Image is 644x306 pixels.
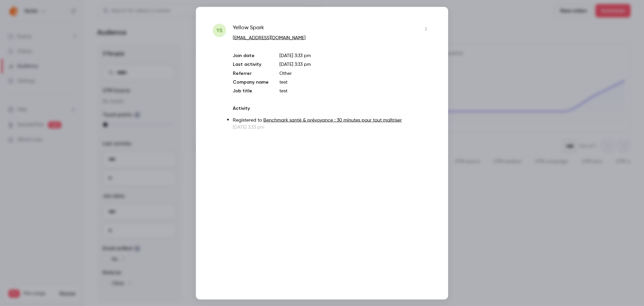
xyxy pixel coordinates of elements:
p: Join date [233,52,269,59]
a: [EMAIL_ADDRESS][DOMAIN_NAME] [233,35,306,40]
p: Registered to [233,117,431,124]
p: test [279,79,431,85]
span: Yellow Spark [233,24,264,34]
p: Other [279,70,431,77]
p: Activity [233,105,431,112]
p: Referrer [233,70,269,77]
p: Last activity [233,61,269,68]
p: [DATE] 3:33 pm [279,52,431,59]
p: Job title [233,87,269,94]
p: test [279,87,431,94]
span: [DATE] 3:33 pm [279,62,311,67]
span: YS [216,26,222,34]
p: [DATE] 3:33 pm [233,124,431,130]
p: Company name [233,79,269,85]
a: Benchmark santé & prévoyance : 30 minutes pour tout maîtriser [263,118,402,122]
